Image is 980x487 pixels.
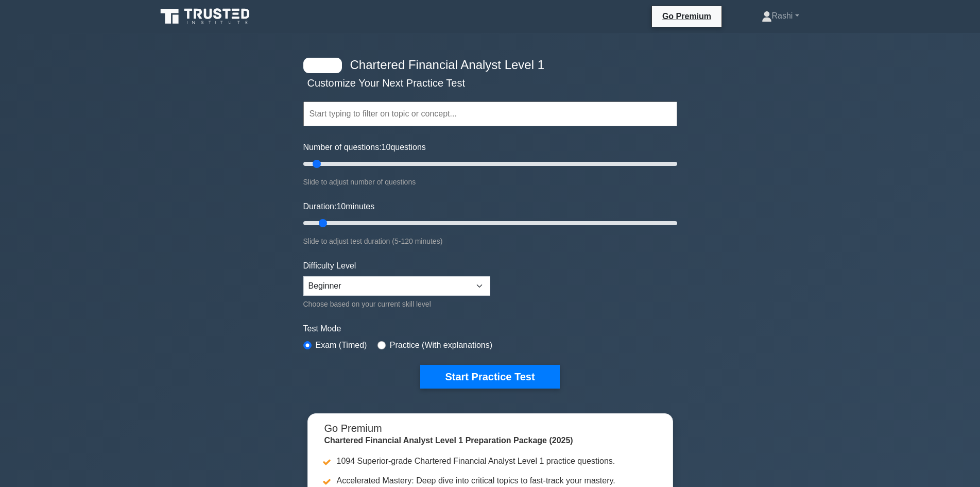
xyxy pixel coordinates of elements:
[420,365,559,389] button: Start Practice Test
[303,298,490,310] div: Choose based on your current skill level
[656,10,717,23] a: Go Premium
[303,141,426,154] label: Number of questions: questions
[382,143,391,152] span: 10
[303,235,677,247] div: Slide to adjust test duration (5-120 minutes)
[336,202,346,211] span: 10
[303,176,677,188] div: Slide to adjust number of questions
[303,102,677,126] input: Start typing to filter on topic or concept...
[303,200,375,213] label: Duration: minutes
[316,339,367,351] label: Exam (Timed)
[737,6,824,26] a: Rashi
[390,339,492,351] label: Practice (With explanations)
[346,58,627,73] h4: Chartered Financial Analyst Level 1
[303,323,677,335] label: Test Mode
[303,260,356,272] label: Difficulty Level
